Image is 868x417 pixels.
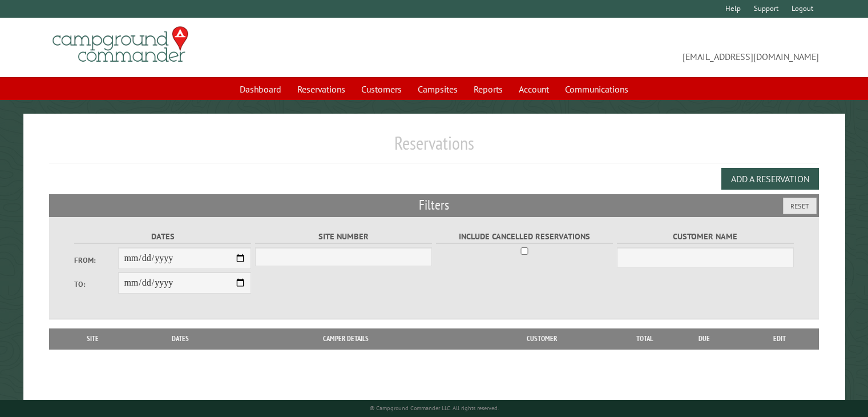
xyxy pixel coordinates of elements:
th: Due [668,328,741,349]
label: To: [74,279,119,290]
a: Customers [354,78,409,100]
h2: Filters [49,194,819,216]
th: Customer [462,328,622,349]
a: Account [512,78,556,100]
button: Add a Reservation [721,168,819,190]
label: Customer Name [617,230,794,243]
span: [EMAIL_ADDRESS][DOMAIN_NAME] [434,31,819,63]
a: Communications [558,78,635,100]
label: From: [74,255,119,266]
th: Camper Details [230,328,462,349]
img: Campground Commander [49,22,192,67]
th: Total [622,328,668,349]
a: Reservations [290,78,352,100]
th: Dates [131,328,230,349]
a: Dashboard [233,78,288,100]
label: Site Number [255,230,433,243]
label: Include Cancelled Reservations [436,230,613,243]
button: Reset [783,198,817,214]
th: Edit [741,328,819,349]
th: Site [55,328,131,349]
small: © Campground Commander LLC. All rights reserved. [370,404,499,412]
a: Reports [467,78,510,100]
a: Campsites [411,78,465,100]
h1: Reservations [49,132,819,163]
label: Dates [74,230,252,243]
